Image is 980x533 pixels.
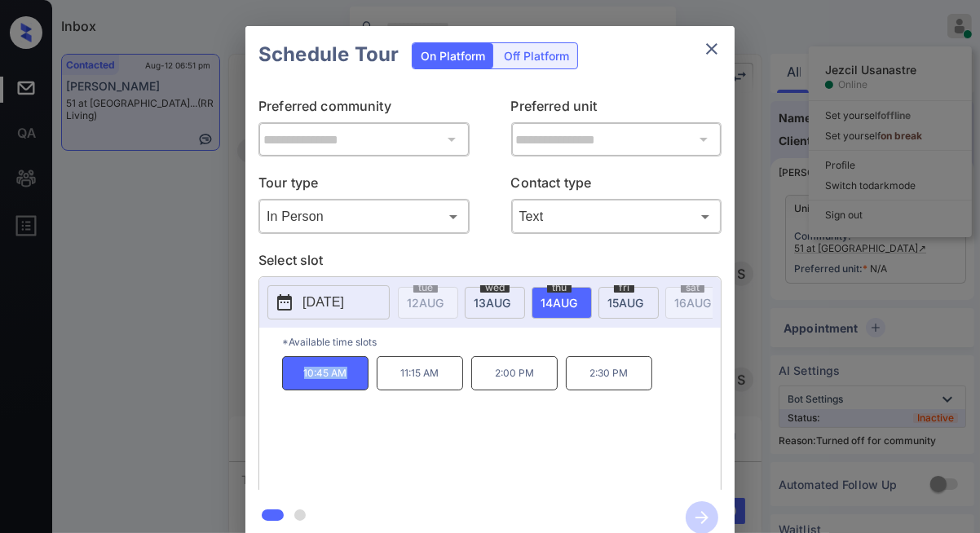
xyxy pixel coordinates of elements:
span: wed [480,283,510,293]
p: Contact type [511,173,722,199]
p: Tour type [258,173,470,199]
div: date-select [532,287,592,319]
span: 14 AUG [541,296,577,310]
span: fri [614,283,634,293]
p: [DATE] [302,293,344,312]
span: thu [547,283,572,293]
p: *Available time slots [282,328,721,356]
span: 15 AUG [607,296,643,310]
p: 2:30 PM [566,356,652,390]
div: On Platform [413,43,493,68]
p: Preferred community [258,96,470,122]
h2: Schedule Tour [245,26,412,83]
p: 11:15 AM [377,356,463,390]
div: date-select [598,287,659,319]
div: Text [515,203,718,230]
p: 2:00 PM [471,356,558,390]
div: date-select [465,287,525,319]
p: Preferred unit [511,96,722,122]
button: [DATE] [267,285,390,319]
span: 13 AUG [474,296,510,310]
button: close [695,33,728,65]
p: 10:45 AM [282,356,369,390]
div: Off Platform [496,43,577,68]
div: In Person [263,203,466,230]
p: Select slot [258,250,722,276]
